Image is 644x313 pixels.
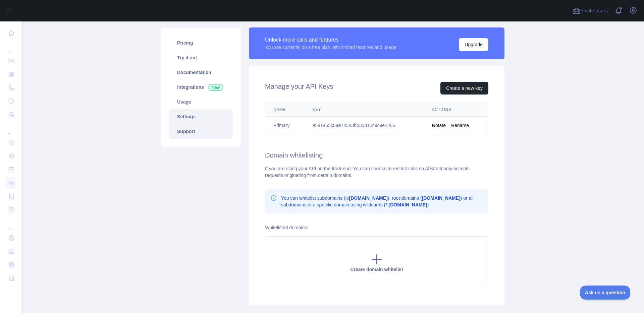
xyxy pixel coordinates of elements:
td: 9581455c09e74543b035810c9c9e2266 [304,117,424,134]
div: Unlock more calls and features [265,36,396,44]
b: [DOMAIN_NAME] [349,195,388,201]
div: If you are using your API on the front-end. You can choose to restrict calls so Abstract only acc... [265,165,488,179]
button: Rotate [432,122,446,129]
p: You can whitelist subdomains (ie ), root domains ( ) or all subdomains of a specific domain using... [281,195,483,208]
h2: Domain whitelisting [265,150,488,160]
a: Support [169,124,233,139]
button: Rename [451,122,469,129]
b: [DOMAIN_NAME] [422,195,461,201]
span: Invite users [582,7,608,15]
a: Documentation [169,65,233,80]
a: Settings [169,109,233,124]
button: Create a new key [440,82,488,95]
th: Name [265,103,304,117]
a: Integrations New [169,80,233,95]
label: Whitelisted domains: [265,225,308,230]
div: ... [5,217,16,231]
div: ... [5,122,16,135]
a: Try it out [169,50,233,65]
h2: Manage your API Keys [265,82,333,95]
td: Primary [265,117,304,134]
iframe: Toggle Customer Support [580,286,631,300]
a: Usage [169,95,233,109]
div: You are currently on a free plan with limited features and usage [265,44,396,51]
th: Actions [424,103,488,117]
a: Pricing [169,36,233,50]
th: Key [304,103,424,117]
span: Create domain whitelist [350,267,403,272]
button: Upgrade [459,38,488,51]
button: Invite users [571,5,609,16]
span: New [208,84,223,91]
b: *.[DOMAIN_NAME] [385,202,427,207]
div: ... [5,40,16,54]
